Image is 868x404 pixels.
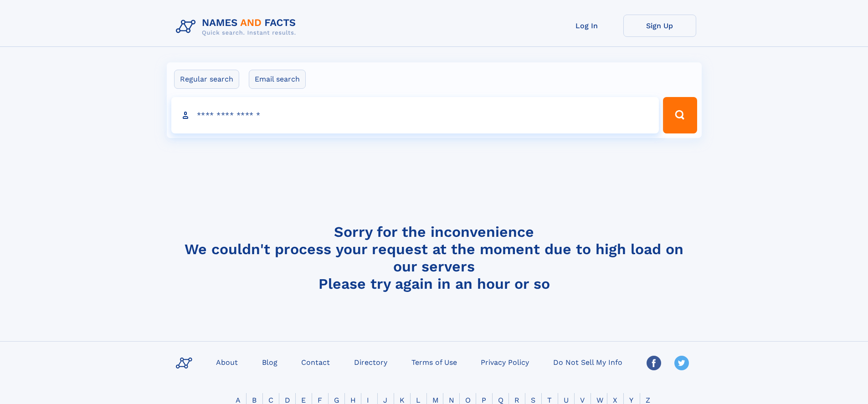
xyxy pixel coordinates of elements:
img: Twitter [674,356,689,370]
a: Terms of Use [408,355,461,368]
img: Facebook [647,356,661,370]
a: About [212,355,241,368]
input: search input [171,97,659,133]
a: Log In [550,15,623,37]
a: Do Not Sell My Info [550,355,626,368]
label: Email search [249,70,306,89]
label: Regular search [174,70,239,89]
a: Blog [258,355,281,368]
button: Search Button [663,97,697,133]
h4: Sorry for the inconvenience We couldn't process your request at the moment due to high load on ou... [172,223,696,292]
img: Logo Names and Facts [172,15,303,39]
a: Contact [298,355,334,368]
a: Directory [350,355,391,368]
a: Privacy Policy [477,355,533,368]
a: Sign Up [623,15,696,37]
